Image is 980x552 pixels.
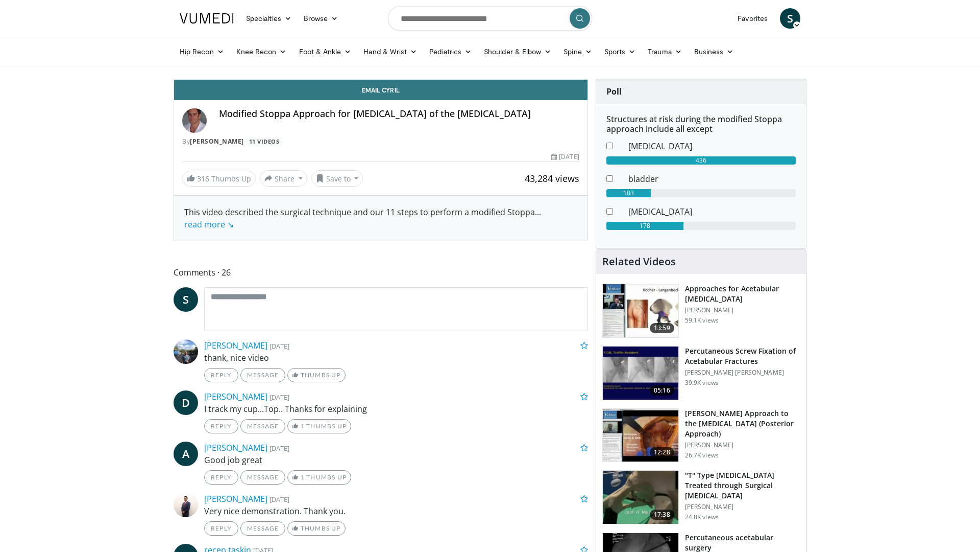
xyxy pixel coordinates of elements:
img: VuMedi Logo [180,13,234,24]
img: Avatar [174,339,198,364]
a: Browse [298,8,345,29]
a: Foot & Ankle [293,41,358,62]
p: thank, nice video [204,352,588,364]
a: Knee Recon [230,41,293,62]
span: 1 [301,422,305,430]
p: 59.1K views [685,316,719,325]
a: 17:38 "T" Type [MEDICAL_DATA] Treated through Surgical [MEDICAL_DATA] [PERSON_NAME] 24.8K views [602,470,800,524]
a: Trauma [642,41,688,62]
a: Message [240,470,285,485]
div: 178 [606,222,684,230]
h3: Approaches for Acetabular [MEDICAL_DATA] [685,284,800,304]
p: [PERSON_NAME] [685,441,800,449]
h4: Modified Stoppa Approach for [MEDICAL_DATA] of the [MEDICAL_DATA] [219,108,579,120]
a: Message [240,368,285,382]
p: [PERSON_NAME] [PERSON_NAME] [685,369,800,377]
img: Avatar [182,108,207,133]
a: Reply [204,470,238,485]
small: [DATE] [269,444,289,453]
button: Save to [311,170,363,187]
video-js: Video Player [174,79,587,80]
dd: [MEDICAL_DATA] [621,140,803,152]
strong: Poll [606,86,622,97]
a: Sports [598,41,642,62]
a: [PERSON_NAME] [204,391,267,402]
p: Very nice demonstration. Thank you. [204,505,588,517]
span: 1 [301,473,305,481]
a: [PERSON_NAME] [190,137,244,146]
p: [PERSON_NAME] [685,306,800,314]
h3: [PERSON_NAME] Approach to the [MEDICAL_DATA] (Posterior Approach) [685,408,800,439]
span: 316 [197,174,209,183]
div: By [182,137,579,146]
p: 26.7K views [685,451,719,459]
dd: bladder [621,173,803,185]
h6: Structures at risk during the modified Stoppa approach include all except [606,114,796,134]
h4: Related Videos [602,256,676,268]
a: Hand & Wrist [357,41,423,62]
h3: "T" Type [MEDICAL_DATA] Treated through Surgical [MEDICAL_DATA] [685,470,800,501]
a: Hip Recon [174,41,230,62]
p: Good job great [204,454,588,466]
a: Spine [557,41,598,62]
span: 13:59 [650,323,674,333]
p: 39.9K views [685,379,719,387]
a: Thumbs Up [287,368,345,382]
a: 1 Thumbs Up [287,470,351,485]
a: S [780,8,800,29]
a: Reply [204,419,238,433]
a: [PERSON_NAME] [204,340,267,351]
a: 12:28 [PERSON_NAME] Approach to the [MEDICAL_DATA] (Posterior Approach) [PERSON_NAME] 26.7K views [602,408,800,463]
p: I track my cup...Top.. Thanks for explaining [204,403,588,415]
a: 13:59 Approaches for Acetabular [MEDICAL_DATA] [PERSON_NAME] 59.1K views [602,284,800,338]
span: 17:38 [650,510,674,520]
span: 43,284 views [525,172,579,185]
a: Business [688,41,740,62]
a: Email Cyril [174,80,587,100]
a: 316 Thumbs Up [182,171,256,187]
img: 134112_0000_1.png.150x105_q85_crop-smart_upscale.jpg [603,347,678,400]
a: 05:16 Percutaneous Screw Fixation of Acetabular Fractures [PERSON_NAME] [PERSON_NAME] 39.9K views [602,346,800,400]
a: Specialties [240,8,298,29]
small: [DATE] [269,495,289,504]
a: D [174,390,198,415]
a: [PERSON_NAME] [204,493,267,504]
a: A [174,442,198,466]
small: [DATE] [269,341,289,351]
a: 1 Thumbs Up [287,419,351,433]
a: Pediatrics [423,41,478,62]
div: This video described the surgical technique and our 11 steps to perform a modified Stoppa [184,206,577,231]
div: [DATE] [551,152,579,162]
span: 12:28 [650,447,674,457]
span: 05:16 [650,385,674,396]
a: [PERSON_NAME] [204,442,267,453]
a: Message [240,419,285,433]
div: 436 [606,156,796,165]
button: Share [260,170,307,187]
a: read more ↘ [184,219,234,230]
img: Avatar [174,493,198,517]
a: S [174,287,198,312]
small: [DATE] [269,393,289,402]
h3: Percutaneous Screw Fixation of Acetabular Fractures [685,346,800,366]
p: 24.8K views [685,513,719,521]
img: 289877_0000_1.png.150x105_q85_crop-smart_upscale.jpg [603,284,678,337]
div: 103 [606,189,651,197]
img: a7802dcb-a1f5-4745-8906-e9ce72290926.150x105_q85_crop-smart_upscale.jpg [603,409,678,462]
span: Comments 26 [174,266,588,279]
a: Favorites [731,8,774,29]
dd: [MEDICAL_DATA] [621,205,803,218]
a: Reply [204,521,238,536]
a: Reply [204,368,238,382]
a: 11 Videos [246,137,283,146]
input: Search topics, interventions [388,6,592,31]
a: Shoulder & Elbow [478,41,557,62]
img: W88ObRy9Q_ug1lM35hMDoxOjBrOw-uIx_1.150x105_q85_crop-smart_upscale.jpg [603,471,678,524]
a: Message [240,521,285,536]
a: Thumbs Up [287,521,345,536]
p: [PERSON_NAME] [685,503,800,511]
